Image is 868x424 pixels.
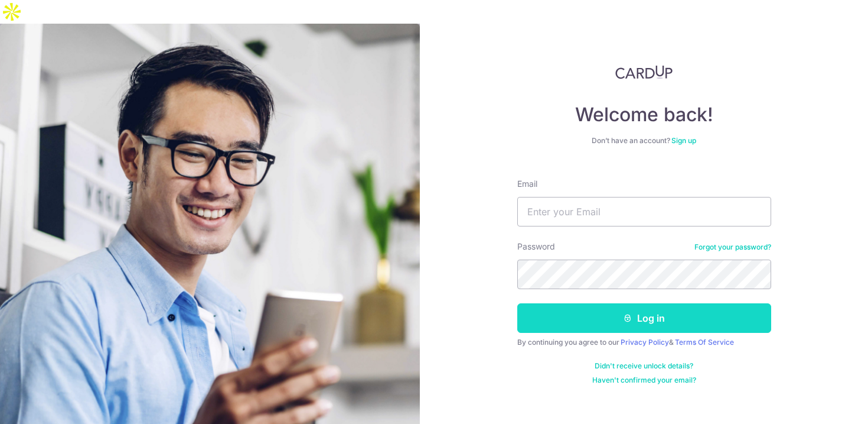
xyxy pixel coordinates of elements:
[592,376,696,385] a: Haven't confirmed your email?
[517,103,771,127] h4: Welcome back!
[517,136,771,145] div: Don’t have an account?
[517,197,771,226] input: Enter your Email
[517,178,537,190] label: Email
[517,303,771,333] button: Log in
[595,361,693,371] a: Didn't receive unlock details?
[615,65,673,79] img: CardUp Logo
[517,241,555,253] label: Password
[517,338,771,347] div: By continuing you agree to our &
[621,338,669,347] a: Privacy Policy
[675,338,734,347] a: Terms Of Service
[694,242,771,252] a: Forgot your password?
[671,136,696,145] a: Sign up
